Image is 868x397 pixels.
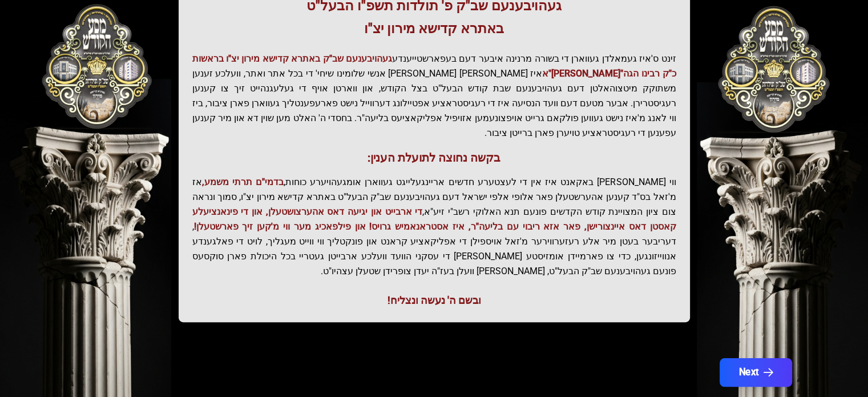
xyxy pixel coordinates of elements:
div: ובשם ה' נעשה ונצליח! [192,292,676,308]
h3: בקשה נחוצה לתועלת הענין: [192,150,676,166]
span: בדמי"ם תרתי משמע, [202,177,284,187]
p: זינט ס'איז געמאלדן געווארן די בשורה מרנינה איבער דעם בעפארשטייענדע איז [PERSON_NAME] [PERSON_NAME... [192,51,676,141]
span: געהויבענעם שב"ק באתרא קדישא מירון יצ"ו בראשות כ"ק רבינו הגה"[PERSON_NAME]"א [192,53,676,79]
button: Next [719,358,792,387]
span: די ארבייט און יגיעה דאס אהערצושטעלן, און די פינאנציעלע קאסטן דאס איינצורישן, פאר אזא ריבוי עם בלי... [192,206,676,232]
p: ווי [PERSON_NAME] באקאנט איז אין די לעצטערע חדשים אריינגעלייגט געווארן אומגעהויערע כוחות, אז מ'זא... [192,175,676,279]
h3: באתרא קדישא מירון יצ"ו [192,19,676,38]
